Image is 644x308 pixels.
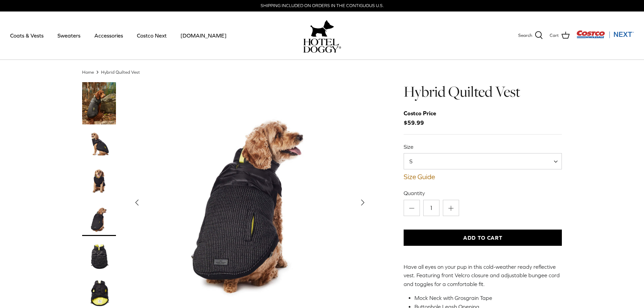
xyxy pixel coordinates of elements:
a: Thumbnail Link [82,239,116,273]
a: Coats & Vests [4,24,50,47]
button: Add to Cart [404,230,562,246]
h1: Hybrid Quilted Vest [404,82,562,101]
a: Thumbnail Link [82,128,116,162]
span: S [404,153,562,169]
button: Next [355,195,370,210]
img: hoteldoggy.com [310,18,334,39]
a: Search [518,31,543,40]
a: Sweaters [51,24,87,47]
a: Visit Costco Next [576,34,634,40]
span: S [404,158,426,165]
img: Costco Next [576,30,634,39]
span: Search [518,32,532,39]
span: Cart [550,32,559,39]
a: [DOMAIN_NAME] [174,24,233,47]
a: Size Guide [404,173,562,181]
a: Thumbnail Link [82,202,116,236]
p: Have all eyes on your pup in this cold-weather ready reflective vest. Featuring front Velcro clos... [404,263,562,289]
button: Previous [129,195,144,210]
label: Quantity [404,189,562,197]
span: $59.99 [404,109,443,127]
li: Mock Neck with Grosgrain Tape [414,294,557,303]
a: Accessories [88,24,129,47]
a: Home [82,69,94,74]
nav: Breadcrumbs [82,69,562,75]
img: hoteldoggycom [303,39,341,53]
a: Thumbnail Link [82,82,116,124]
a: Costco Next [131,24,173,47]
input: Quantity [423,200,439,216]
a: Cart [550,31,570,40]
a: Thumbnail Link [82,165,116,199]
a: Hybrid Quilted Vest [101,69,140,74]
div: Costco Price [404,109,436,118]
label: Size [404,143,562,150]
a: hoteldoggy.com hoteldoggycom [303,18,341,53]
